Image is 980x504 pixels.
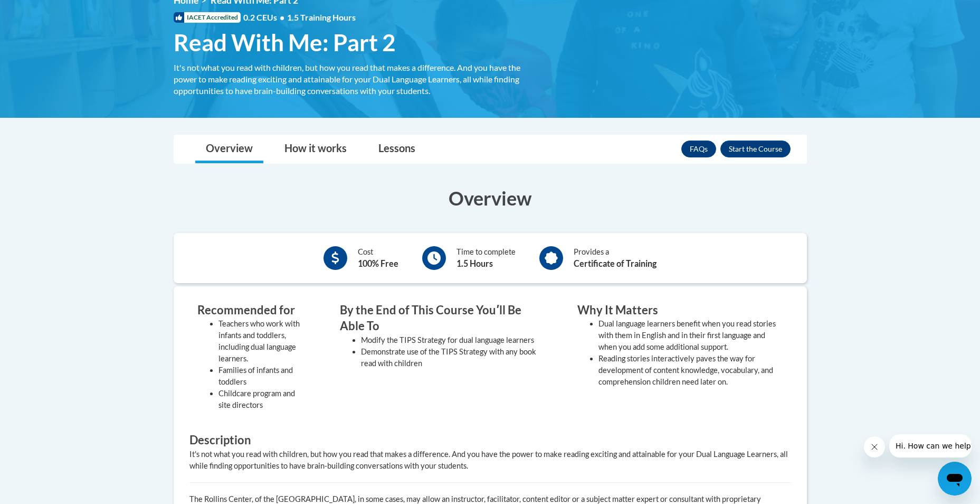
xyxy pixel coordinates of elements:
iframe: Button to launch messaging window [938,462,972,496]
div: Cost [358,246,398,270]
iframe: Close message [864,436,885,458]
b: 1.5 Hours [456,258,493,268]
a: FAQs [681,141,716,157]
span: • [280,12,284,22]
span: 0.2 CEUs [243,12,356,23]
a: How it works [274,135,357,163]
li: Demonstrate use of the TIPS Strategy with any book read with children [361,346,546,369]
li: Modify the TIPS Strategy for dual language learners [361,334,546,346]
a: Overview [195,135,263,163]
span: Read With Me: Part 2 [174,29,396,57]
li: Dual language learners benefit when you read stories with them in English and in their first lang... [598,318,783,353]
h3: Description [189,432,791,449]
a: Lessons [368,135,426,163]
li: Teachers who work with infants and toddlers, including dual language learners. [218,318,308,365]
h3: Why It Matters [577,302,783,319]
b: 100% Free [358,258,398,268]
h3: Recommended for [197,302,308,319]
iframe: Message from company [889,434,972,458]
div: It's not what you read with children, but how you read that makes a difference. And you have the ... [174,62,538,97]
div: It's not what you read with children, but how you read that makes a difference. And you have the ... [189,449,791,472]
span: 1.5 Training Hours [287,12,356,22]
span: Hi. How can we help? [6,7,85,16]
b: Certificate of Training [574,258,656,268]
h3: By the End of This Course Youʹll Be Able To [340,302,546,335]
div: Time to complete [456,246,516,270]
span: IACET Accredited [174,12,241,23]
li: Families of infants and toddlers [218,365,308,388]
button: Enroll [720,141,791,157]
div: Provides a [574,246,656,270]
h3: Overview [174,185,807,211]
li: Reading stories interactively paves the way for development of content knowledge, vocabulary, and... [598,353,783,388]
li: Childcare program and site directors [218,388,308,411]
